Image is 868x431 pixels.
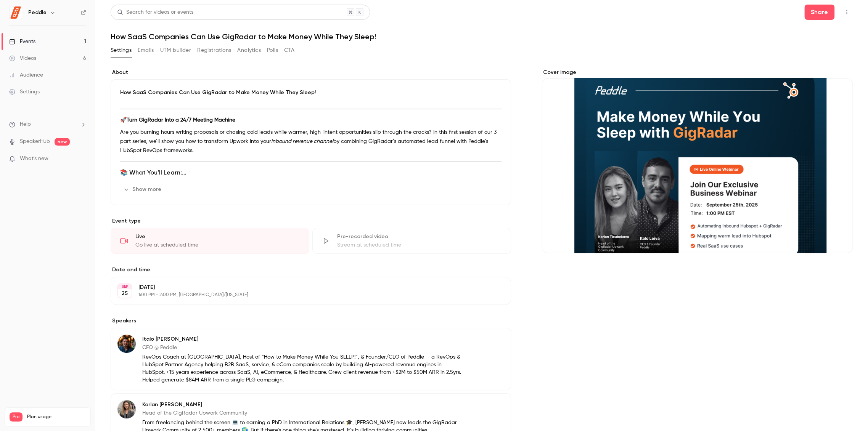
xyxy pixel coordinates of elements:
[120,168,502,177] h3: 📚 What You’ll Learn:
[20,120,31,128] span: Help
[135,233,300,240] div: Live
[111,266,511,274] label: Date and time
[111,44,132,56] button: Settings
[160,44,191,56] button: UTM builder
[10,6,22,19] img: Peddle
[138,292,471,298] p: 1:00 PM - 2:00 PM, [GEOGRAPHIC_DATA]/[US_STATE]
[27,414,86,420] span: Plan usage
[127,117,235,123] strong: Turn GigRadar Into a 24/7 Meeting Machine
[142,401,461,409] p: Korlan [PERSON_NAME]
[9,88,40,96] div: Settings
[9,54,36,62] div: Videos
[142,344,461,351] p: CEO @ Peddle
[77,155,86,162] iframe: Noticeable Trigger
[120,128,502,155] p: Are you burning hours writing proposals or chasing cold leads while warmer, high-intent opportuni...
[120,89,502,96] p: How SaaS Companies Can Use GigRadar to Make Money While They Sleep!
[117,335,136,353] img: Italo Leiva
[120,115,502,125] p: 🚀
[111,217,511,225] p: Event type
[118,284,132,289] div: SEP
[135,241,300,249] div: Go live at scheduled time
[111,328,511,390] div: Italo LeivaItalo [PERSON_NAME]CEO @ PeddleRevOps Coach at [GEOGRAPHIC_DATA], Host of “How to Make...
[9,38,35,45] div: Events
[111,69,511,76] label: About
[117,400,136,418] img: Korlan Tleubekova
[111,32,853,41] h1: How SaaS Companies Can Use GigRadar to Make Money While They Sleep!
[542,69,853,253] section: Cover image
[197,44,231,56] button: Registrations
[10,412,23,421] span: Pro
[117,8,193,16] div: Search for videos or events
[122,290,128,297] p: 25
[142,409,461,417] p: Head of the GigRadar Upwork Community
[142,353,461,384] p: RevOps Coach at [GEOGRAPHIC_DATA], Host of “How to Make Money While You SLEEP!”, & Founder/CEO of...
[337,233,502,240] div: Pre-recorded video
[138,44,154,56] button: Emails
[111,228,309,254] div: LiveGo live at scheduled time
[28,9,47,16] h6: Peddle
[20,155,48,163] span: What's new
[9,71,43,79] div: Audience
[542,69,853,76] label: Cover image
[271,139,333,144] em: inbound revenue channel
[138,284,471,291] p: [DATE]
[55,138,70,146] span: new
[142,335,461,343] p: Italo [PERSON_NAME]
[284,44,294,56] button: CTA
[804,5,834,20] button: Share
[9,120,86,128] li: help-dropdown-opener
[237,44,261,56] button: Analytics
[120,183,166,195] button: Show more
[337,241,502,249] div: Stream at scheduled time
[267,44,278,56] button: Polls
[312,228,511,254] div: Pre-recorded videoStream at scheduled time
[20,138,50,146] a: SpeakerHub
[111,317,511,325] label: Speakers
